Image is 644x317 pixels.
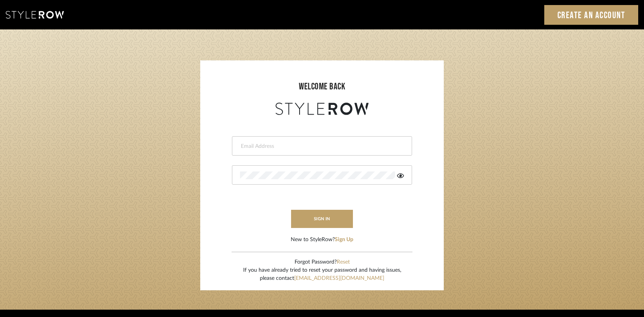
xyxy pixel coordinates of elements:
div: New to StyleRow? [291,236,353,244]
button: Sign Up [335,236,353,244]
input: Email Address [240,142,402,150]
button: Reset [337,258,350,266]
div: If you have already tried to reset your password and having issues, please contact [243,266,401,283]
div: welcome back [208,80,436,94]
a: [EMAIL_ADDRESS][DOMAIN_NAME] [294,276,384,281]
button: sign in [291,210,353,228]
a: Create an Account [544,5,639,25]
div: Forgot Password? [243,258,401,266]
